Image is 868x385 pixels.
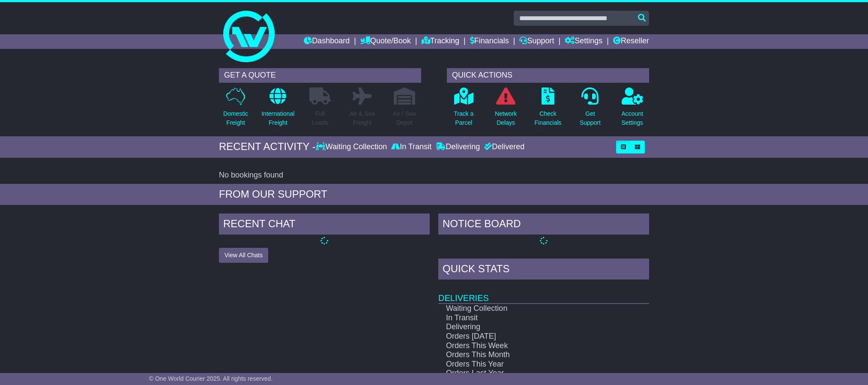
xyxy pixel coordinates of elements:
div: Quick Stats [438,259,649,282]
button: View All Chats [219,248,268,263]
p: Check Financials [535,109,562,127]
a: CheckFinancials [534,87,562,132]
div: Delivering [434,142,482,152]
div: RECENT ACTIVITY - [219,141,316,153]
td: Deliveries [438,282,649,304]
a: Support [519,34,554,49]
p: Full Loads [309,109,331,127]
p: Account Settings [622,109,644,127]
td: Delivering [438,322,619,332]
p: Network Delays [495,109,517,127]
div: QUICK ACTIONS [447,68,649,83]
td: Orders [DATE] [438,332,619,341]
p: Air / Sea Depot [393,109,416,127]
a: NetworkDelays [494,87,517,132]
p: Air & Sea Freight [350,109,375,127]
a: DomesticFreight [223,87,248,132]
a: InternationalFreight [261,87,295,132]
p: Track a Parcel [454,109,473,127]
a: Dashboard [304,34,350,49]
a: Tracking [422,34,459,49]
a: Track aParcel [453,87,474,132]
div: NOTICE BOARD [438,214,649,237]
td: Orders Last Year [438,369,619,378]
a: Reseller [613,34,649,49]
a: Settings [565,34,602,49]
a: AccountSettings [621,87,644,132]
td: Waiting Collection [438,304,619,313]
p: International Freight [261,109,294,127]
td: Orders This Month [438,350,619,360]
a: Quote/Book [360,34,411,49]
p: Get Support [580,109,601,127]
a: Financials [470,34,509,49]
div: In Transit [389,142,434,152]
td: Orders This Week [438,341,619,351]
div: No bookings found [219,171,649,180]
p: Domestic Freight [223,109,248,127]
a: GetSupport [579,87,601,132]
div: FROM OUR SUPPORT [219,188,649,201]
td: In Transit [438,313,619,323]
td: Orders This Year [438,360,619,369]
div: GET A QUOTE [219,68,421,83]
div: Waiting Collection [316,142,389,152]
div: Delivered [482,142,524,152]
div: RECENT CHAT [219,214,430,237]
span: © One World Courier 2025. All rights reserved. [149,375,273,382]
